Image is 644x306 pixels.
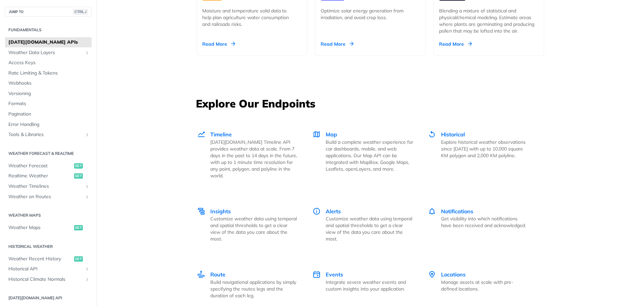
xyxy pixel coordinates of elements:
span: Weather Maps [8,224,72,231]
span: Map [326,131,337,138]
span: Weather Data Layers [8,49,83,56]
p: Customize weather data using temporal and spatial thresholds to get a clear view of the data you ... [326,215,413,242]
span: Rate Limiting & Tokens [8,70,90,77]
a: Access Keys [5,58,92,68]
a: Historical Climate NormalsShow subpages for Historical Climate Normals [5,274,92,285]
img: Insights [197,207,205,215]
h2: Fundamentals [5,27,92,33]
button: Show subpages for Historical Climate Normals [85,277,90,282]
a: Map Map Build a complete weather experience for car dashboards, mobile, and web applications. Our... [305,116,421,193]
p: Manage assets at scale with pre-defined locations. [441,279,529,292]
a: Webhooks [5,78,92,88]
a: Versioning [5,89,92,99]
h2: Weather Maps [5,212,92,218]
span: get [74,163,83,169]
span: Historical [441,131,465,138]
span: Formats [8,100,90,107]
a: Weather Data LayersShow subpages for Weather Data Layers [5,48,92,58]
a: [DATE][DOMAIN_NAME] APIs [5,37,92,47]
p: Get visibility into which notifications have been received and acknowledged. [441,215,529,229]
span: Error Handling [8,121,90,128]
span: Access Keys [8,59,90,66]
a: Weather Mapsget [5,223,92,233]
span: Weather on Routes [8,193,83,200]
span: Webhooks [8,80,90,87]
a: Rate Limiting & Tokens [5,68,92,78]
h3: Explore Our Endpoints [196,96,545,111]
img: Timeline [197,130,205,138]
span: [DATE][DOMAIN_NAME] APIs [8,39,90,46]
button: Show subpages for Weather on Routes [85,194,90,200]
p: Build a complete weather experience for car dashboards, mobile, and web applications. Our Map API... [326,139,413,172]
a: Historical APIShow subpages for Historical API [5,264,92,274]
span: Tools & Libraries [8,131,83,138]
div: Blending a mixture of statistical and physical/chemical modeling. Estimate areas where plants are... [439,7,538,34]
a: Formats [5,99,92,109]
span: Weather Forecast [8,163,72,169]
span: Weather Recent History [8,256,72,262]
div: Optimize solar energy generation from irradiation, and avoid crop loss. [321,7,415,21]
span: get [74,256,83,262]
span: Route [210,271,225,278]
img: Locations [428,270,436,278]
span: Versioning [8,90,90,97]
a: Timeline Timeline [DATE][DOMAIN_NAME] Timeline API provides weather data at scale. From 7 days in... [197,116,305,193]
span: Timeline [210,131,232,138]
img: Alerts [313,207,321,215]
span: Realtime Weather [8,173,72,179]
p: Integrate severe weather events and custom insights into your application. [326,279,413,292]
span: Insights [210,208,231,215]
button: Show subpages for Weather Timelines [85,184,90,189]
span: Historical Climate Normals [8,276,83,283]
a: Pagination [5,109,92,119]
div: Read More [321,41,354,47]
button: JUMP TOCTRL-/ [5,7,92,17]
a: Tools & LibrariesShow subpages for Tools & Libraries [5,130,92,140]
img: Route [197,270,205,278]
a: Realtime Weatherget [5,171,92,181]
button: Show subpages for Weather Data Layers [85,50,90,55]
h2: [DATE][DOMAIN_NAME] API [5,295,92,301]
a: Error Handling [5,120,92,130]
a: Insights Insights Customize weather data using temporal and spatial thresholds to get a clear vie... [197,193,305,257]
p: Customize weather data using temporal and spatial thresholds to get a clear view of the data you ... [210,215,298,242]
div: Moisture and temperature solid data to help plan agriculture water consumption and railroads risks. [202,7,296,28]
span: Locations [441,271,466,278]
div: Read More [439,41,472,47]
span: Alerts [326,208,341,215]
a: Alerts Alerts Customize weather data using temporal and spatial thresholds to get a clear view of... [305,193,421,257]
span: get [74,225,83,230]
img: Notifications [428,207,436,215]
p: [DATE][DOMAIN_NAME] Timeline API provides weather data at scale. From 7 days in the past to 14 da... [210,139,298,179]
span: get [74,173,83,179]
p: Explore historical weather observations since [DATE] with up to 10,000 square KM polygon and 2,00... [441,139,529,159]
img: Map [313,130,321,138]
img: Historical [428,130,436,138]
a: Notifications Notifications Get visibility into which notifications have been received and acknow... [421,193,536,257]
a: Weather TimelinesShow subpages for Weather Timelines [5,181,92,191]
a: Weather Forecastget [5,161,92,171]
h2: Historical Weather [5,244,92,250]
span: CTRL-/ [73,9,88,14]
a: Weather Recent Historyget [5,254,92,264]
h2: Weather Forecast & realtime [5,150,92,157]
p: Build navigational applications by simply specifying the routes legs and the duration of each leg. [210,279,298,299]
span: Events [326,271,343,278]
button: Show subpages for Historical API [85,266,90,272]
span: Pagination [8,111,90,118]
div: Read More [202,41,235,47]
img: Events [313,270,321,278]
span: Notifications [441,208,473,215]
a: Historical Historical Explore historical weather observations since [DATE] with up to 10,000 squa... [421,116,536,193]
span: Weather Timelines [8,183,83,190]
span: Historical API [8,266,83,272]
a: Weather on RoutesShow subpages for Weather on Routes [5,192,92,202]
button: Show subpages for Tools & Libraries [85,132,90,137]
